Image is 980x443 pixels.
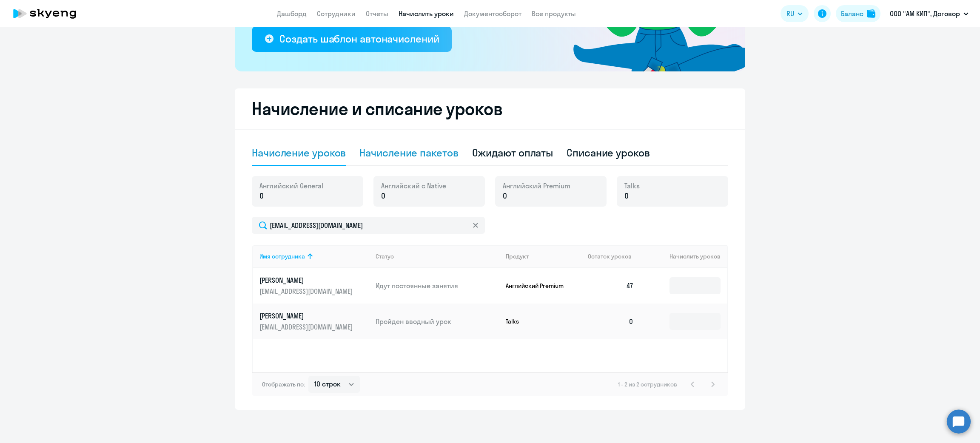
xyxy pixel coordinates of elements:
[252,146,346,159] div: Начисление уроков
[588,253,632,260] span: Остаток уроков
[506,318,570,325] p: Talks
[786,9,794,19] span: RU
[259,253,305,260] div: Имя сотрудника
[581,304,641,339] td: 0
[588,253,641,260] div: Остаток уроков
[841,9,863,19] div: Баланс
[277,9,307,18] a: Дашборд
[618,381,677,388] span: 1 - 2 из 2 сотрудников
[464,9,521,18] a: Документооборот
[259,275,369,296] a: [PERSON_NAME][EMAIL_ADDRESS][DOMAIN_NAME]
[472,146,553,159] div: Ожидают оплаты
[836,5,880,22] button: Балансbalance
[376,281,499,290] p: Идут постоянные занятия
[262,381,305,388] span: Отображать по:
[259,287,355,296] p: [EMAIL_ADDRESS][DOMAIN_NAME]
[259,181,323,190] span: Английский General
[399,9,454,18] a: Начислить уроки
[624,181,640,190] span: Talks
[781,5,809,22] button: RU
[641,245,727,268] th: Начислить уроков
[890,9,960,19] p: ООО "АМ КИП", Договор
[506,282,570,290] p: Английский Premium
[867,9,875,18] img: balance
[381,190,385,202] span: 0
[317,9,356,18] a: Сотрудники
[259,190,264,202] span: 0
[506,253,529,260] div: Продукт
[567,146,650,159] div: Списание уроков
[279,32,439,45] div: Создать шаблон автоначислений
[376,253,499,260] div: Статус
[259,311,369,332] a: [PERSON_NAME][EMAIL_ADDRESS][DOMAIN_NAME]
[252,217,485,234] input: Поиск по имени, email, продукту или статусу
[259,275,355,285] p: [PERSON_NAME]
[581,268,641,304] td: 47
[259,322,355,332] p: [EMAIL_ADDRESS][DOMAIN_NAME]
[376,317,499,326] p: Пройден вводный урок
[624,190,629,202] span: 0
[376,253,394,260] div: Статус
[532,9,576,18] a: Все продукты
[259,253,369,260] div: Имя сотрудника
[886,3,973,24] button: ООО "АМ КИП", Договор
[381,181,446,190] span: Английский с Native
[506,253,581,260] div: Продукт
[259,311,355,321] p: [PERSON_NAME]
[366,9,388,18] a: Отчеты
[503,181,570,190] span: Английский Premium
[252,26,452,52] button: Создать шаблон автоначислений
[252,99,728,119] h2: Начисление и списание уроков
[503,190,507,202] span: 0
[359,146,458,159] div: Начисление пакетов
